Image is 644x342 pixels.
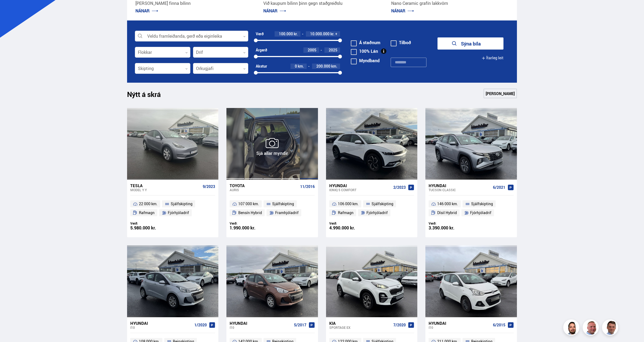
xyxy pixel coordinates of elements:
button: Sýna bíla [437,37,503,50]
div: 5.980.000 kr. [130,226,173,230]
p: Nano Ceramic grafín lakkvörn [391,0,508,6]
a: NÁNAR [135,8,158,14]
p: Við kaupum bílinn þinn gegn staðgreiðslu [263,0,380,6]
span: Rafmagn [338,210,353,216]
div: Model Y Y [130,188,201,192]
img: FbJEzSuNWCJXmdc-.webp [603,320,619,336]
span: 2/2023 [393,185,406,190]
span: Sjálfskipting [471,201,493,207]
span: Fjórhjóladrif [168,210,189,216]
span: 2025 [329,47,337,53]
div: Auris [230,188,298,192]
div: Verð [256,32,264,36]
div: Verð: [130,221,173,225]
span: kr. [330,32,334,36]
span: Sjálfskipting [372,201,393,207]
div: i10 [130,326,192,329]
div: Hyundai [230,321,292,326]
a: [PERSON_NAME] [484,89,517,98]
div: Verð: [329,221,372,225]
span: Fjórhjóladrif [366,210,388,216]
div: Akstur [256,64,267,68]
div: Kia [329,321,391,326]
a: Tesla Model Y Y 9/2023 22 000 km. Sjálfskipting Rafmagn Fjórhjóladrif Verð: 5.980.000 kr. [127,180,218,237]
img: siFngHWaQ9KaOqBr.png [583,320,600,336]
span: 146 000 km. [437,201,458,207]
span: 107 000 km. [238,201,259,207]
a: NÁNAR [263,8,286,14]
div: i10 [429,326,491,329]
span: Sjálfskipting [272,201,294,207]
div: 4.990.000 kr. [329,226,372,230]
div: Tucson CLASSIC [429,188,491,192]
div: 1.990.000 kr. [230,226,272,230]
a: Hyundai Tucson CLASSIC 6/2021 146 000 km. Sjálfskipting Dísil Hybrid Fjórhjóladrif Verð: 3.390.00... [425,180,517,237]
div: Hyundai [429,183,491,188]
div: IONIQ 5 COMFORT [329,188,391,192]
span: + [335,32,337,36]
div: Hyundai [329,183,391,188]
span: km. [331,64,337,68]
span: 10.000.000 [310,31,330,36]
span: 2005 [308,47,316,53]
div: Hyundai [130,321,192,326]
span: Fjórhjóladrif [470,210,491,216]
div: Toyota [230,183,298,188]
span: 6/2015 [493,323,505,327]
label: Tilboð [391,40,411,45]
label: Myndband [351,58,380,63]
p: [PERSON_NAME] finna bílinn [135,0,253,6]
div: Árgerð [256,48,267,52]
span: km. [298,64,304,68]
span: 5/2017 [294,323,306,327]
span: 1/2020 [194,323,207,327]
span: 11/2016 [300,184,315,189]
span: kr. [294,32,298,36]
span: Rafmagn [139,210,155,216]
div: 3.390.000 kr. [429,226,471,230]
span: 7/2020 [393,323,406,327]
div: Tesla [130,183,201,188]
h1: Nýtt á skrá [127,90,170,102]
div: Verð: [429,221,471,225]
a: Hyundai IONIQ 5 COMFORT 2/2023 106 000 km. Sjálfskipting Rafmagn Fjórhjóladrif Verð: 4.990.000 kr. [326,180,417,237]
span: 100.000 [279,31,293,36]
span: 200.000 [316,64,330,69]
div: Sportage EX [329,326,391,329]
span: Sjálfskipting [171,201,192,207]
span: 6/2021 [493,185,505,190]
a: Toyota Auris 11/2016 107 000 km. Sjálfskipting Bensín Hybrid Framhjóladrif Verð: 1.990.000 kr. [226,180,318,237]
div: Verð: [230,221,272,225]
span: 0 [295,64,297,69]
button: Opna LiveChat spjallviðmót [4,2,20,18]
div: i10 [230,326,292,329]
span: 22 000 km. [139,201,157,207]
div: Hyundai [429,321,491,326]
span: Dísil Hybrid [437,210,457,216]
span: Bensín Hybrid [238,210,262,216]
label: 100% Lán [351,49,378,53]
a: NÁNAR [391,8,414,14]
span: 9/2023 [203,184,215,189]
img: nhp88E3Fdnt1Opn2.png [564,320,580,336]
label: Á staðnum [351,40,380,45]
button: Ítarleg leit [482,52,503,64]
span: Framhjóladrif [275,210,299,216]
span: 106 000 km. [338,201,359,207]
